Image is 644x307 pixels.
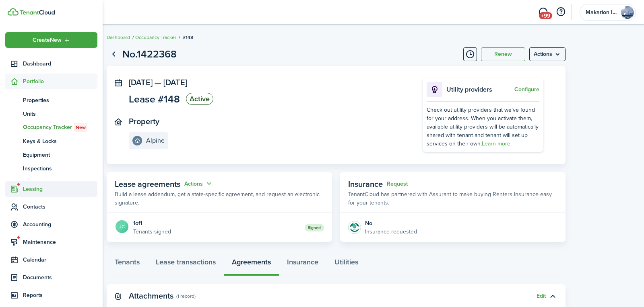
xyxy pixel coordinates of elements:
[8,8,19,16] img: TenantCloud
[23,238,97,246] span: Maintenance
[348,190,557,207] p: TenantCloud has partnered with Assurant to make buying Renters Insurance easy for your tenants.
[129,117,159,126] panel-main-title: Property
[176,293,196,300] panel-main-subtitle: (1 record)
[427,106,539,148] div: Check out utility providers that we've found for your address. When you activate them, available ...
[135,34,176,41] a: Occupancy Tracker
[133,219,171,227] div: 1 of 1
[107,252,148,276] a: Tenants
[23,123,97,132] span: Occupancy Tracker
[326,252,366,276] a: Utilities
[23,185,97,193] span: Leasing
[482,139,510,148] a: Learn more
[305,224,324,231] status: Signed
[23,59,97,68] span: Dashboard
[163,76,187,88] span: [DATE]
[23,164,97,173] span: Inspections
[5,287,97,303] a: Reports
[529,47,566,61] button: Open menu
[76,124,86,131] span: New
[5,32,97,48] button: Open menu
[186,93,213,105] status: Active
[5,107,97,121] a: Units
[446,85,512,94] p: Utility providers
[23,96,97,104] span: Properties
[586,10,618,15] span: Makarion Investments
[148,252,224,276] a: Lease transactions
[33,37,62,43] span: Create New
[122,47,177,62] h1: No.1422368
[5,121,97,134] a: Occupancy TrackerNew
[23,137,97,145] span: Keys & Locks
[535,2,551,23] a: Messaging
[5,162,97,175] a: Inspections
[5,148,97,162] a: Equipment
[115,219,129,235] a: JC
[23,256,97,264] span: Calendar
[115,190,324,207] p: Build a lease addendum, get a state-specific agreement, and request an electronic signature.
[184,179,213,188] button: Open menu
[539,12,552,19] span: +99
[23,77,97,86] span: Portfolio
[621,6,634,19] img: Makarion Investments
[463,47,477,61] button: Timeline
[184,179,213,188] button: Actions
[537,293,546,299] button: Edit
[554,5,568,19] button: Open resource center
[365,227,417,236] p: Insurance requested
[279,252,326,276] a: Insurance
[133,227,171,236] p: Tenants signed
[183,34,193,41] span: #148
[348,178,383,190] span: Insurance
[23,110,97,118] span: Units
[129,76,153,88] span: [DATE]
[387,181,408,187] button: Request
[107,47,120,61] a: Go back
[20,10,55,15] img: TenantCloud
[23,203,97,211] span: Contacts
[529,47,566,61] menu-btn: Actions
[116,220,128,233] avatar-text: JC
[23,273,97,282] span: Documents
[5,134,97,148] a: Keys & Locks
[5,93,97,107] a: Properties
[129,291,173,301] panel-main-title: Attachments
[514,86,539,93] button: Configure
[115,178,180,190] span: Lease agreements
[365,219,417,227] div: No
[146,137,165,144] e-details-info-title: Alpine
[348,221,361,234] img: Insurance protection
[155,76,161,88] span: —
[23,220,97,229] span: Accounting
[129,94,180,104] span: Lease #148
[23,291,97,299] span: Reports
[546,289,559,303] button: Toggle accordion
[5,56,97,72] a: Dashboard
[107,34,130,41] a: Dashboard
[23,151,97,159] span: Equipment
[481,47,525,61] button: Renew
